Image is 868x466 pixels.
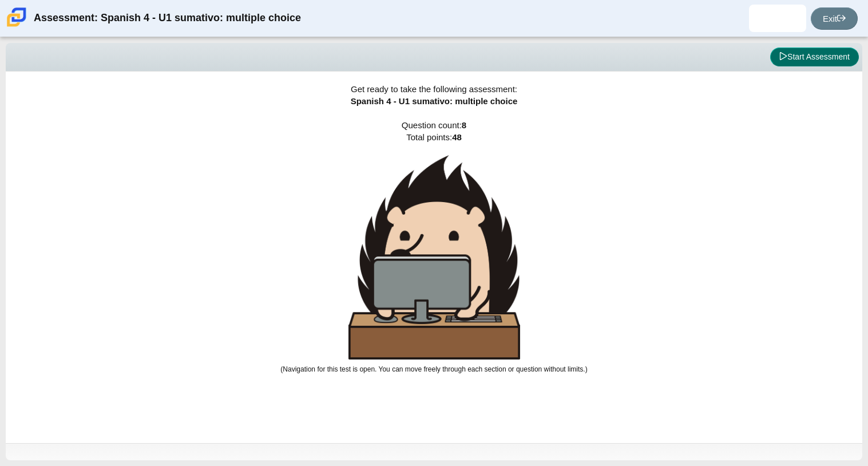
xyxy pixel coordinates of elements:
span: Get ready to take the following assessment: [351,84,517,94]
a: Carmen School of Science & Technology [5,21,29,31]
b: 8 [462,120,466,130]
a: Exit [811,7,858,30]
span: Spanish 4 - U1 sumativo: multiple choice [351,96,518,106]
button: Start Assessment [770,48,859,67]
span: Question count: Total points: [280,120,587,373]
b: 48 [452,132,462,142]
img: fernando.figueroa.SQjFFZ [768,9,787,27]
img: hedgehog-behind-computer-large.png [348,155,520,360]
div: Assessment: Spanish 4 - U1 sumativo: multiple choice [34,5,301,32]
img: Carmen School of Science & Technology [5,5,29,29]
small: (Navigation for this test is open. You can move freely through each section or question without l... [280,365,587,373]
